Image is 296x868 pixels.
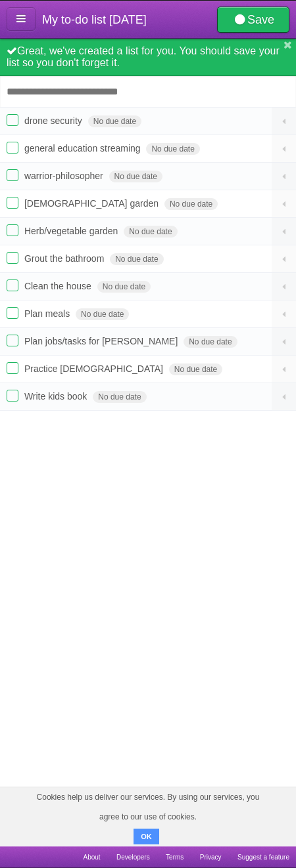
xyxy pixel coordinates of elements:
[7,224,18,236] label: Done
[124,226,177,238] span: No due date
[7,114,18,126] label: Done
[13,787,283,827] span: Cookies help us deliver our services. By using our services, you agree to our use of cookies.
[7,279,18,291] label: Done
[24,226,121,236] span: Herb/vegetable garden
[200,846,222,868] a: Privacy
[237,846,289,868] a: Suggest a feature
[88,115,141,127] span: No due date
[7,362,18,374] label: Done
[24,336,181,346] span: Plan jobs/tasks for [PERSON_NAME]
[24,171,107,181] span: warrior-philosopher
[7,169,18,181] label: Done
[24,143,144,154] span: general education streaming
[7,197,18,209] label: Done
[24,308,73,319] span: Plan meals
[7,252,18,264] label: Done
[166,846,184,868] a: Terms
[184,336,237,348] span: No due date
[97,281,151,293] span: No due date
[7,335,18,346] label: Done
[24,391,90,402] span: Write kids book
[24,363,166,374] span: Practice [DEMOGRAPHIC_DATA]
[134,829,159,844] button: OK
[24,198,162,209] span: [DEMOGRAPHIC_DATA] garden
[116,846,150,868] a: Developers
[7,390,18,402] label: Done
[93,391,146,403] span: No due date
[83,846,100,868] a: About
[7,307,18,319] label: Done
[24,115,86,126] span: drone security
[164,198,218,210] span: No due date
[169,363,222,375] span: No due date
[42,13,147,26] span: My to-do list [DATE]
[24,281,95,291] span: Clean the house
[110,253,163,265] span: No due date
[217,7,289,33] a: Save
[76,308,129,320] span: No due date
[109,171,162,182] span: No due date
[146,143,199,155] span: No due date
[7,142,18,154] label: Done
[24,253,107,264] span: Grout the bathroom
